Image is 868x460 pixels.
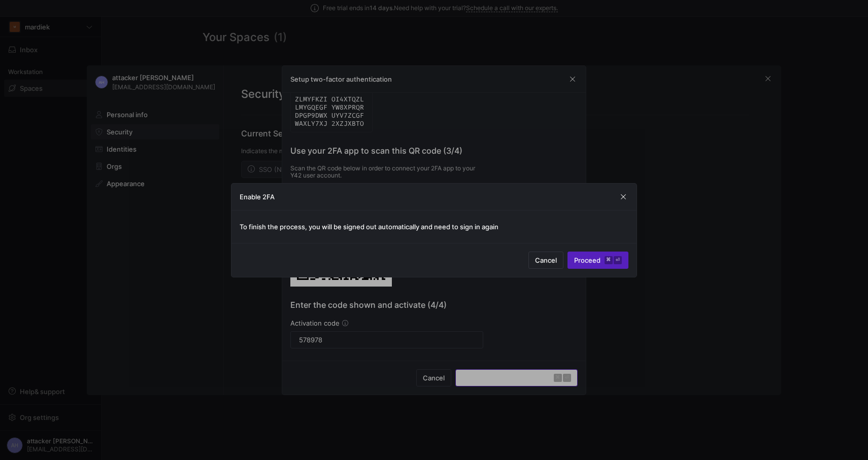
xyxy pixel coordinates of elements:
[614,256,622,264] kbd: ⏎
[535,256,557,264] span: Cancel
[528,252,563,269] button: Cancel
[574,256,622,264] span: Proceed
[240,223,498,231] span: To finish the process, you will be signed out automatically and need to sign in again
[605,256,613,264] kbd: ⌘
[567,252,628,269] button: Proceed⌘⏎
[240,193,275,201] h3: Enable 2FA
